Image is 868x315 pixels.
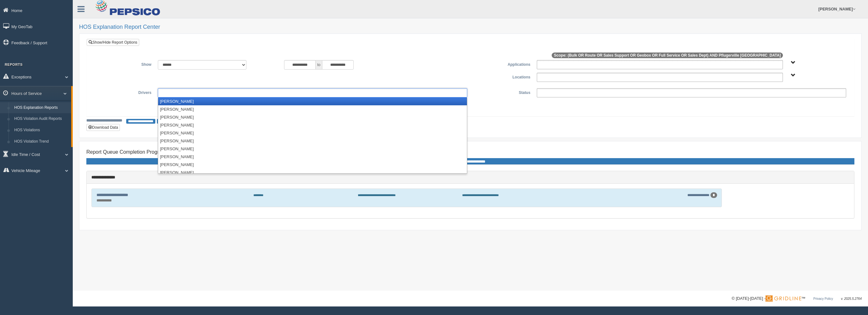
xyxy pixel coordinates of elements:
[158,113,467,121] li: [PERSON_NAME]
[11,102,71,114] a: HOS Explanation Reports
[158,105,467,113] li: [PERSON_NAME]
[552,52,783,58] span: Scope: (Bulk OR Route OR Sales Support OR Geobox OR Full Service OR Sales Dept) AND Pflugerville ...
[158,169,467,176] li: [PERSON_NAME]
[158,137,467,145] li: [PERSON_NAME]
[91,88,155,96] label: Drivers
[158,145,467,153] li: [PERSON_NAME]
[11,136,71,147] a: HOS Violation Trend
[158,129,467,137] li: [PERSON_NAME]
[158,161,467,169] li: [PERSON_NAME]
[470,73,534,80] label: Locations
[158,153,467,161] li: [PERSON_NAME]
[316,60,322,70] span: to
[86,124,120,131] button: Download Data
[158,97,467,105] li: [PERSON_NAME]
[470,60,534,68] label: Applications
[470,88,534,96] label: Status
[841,297,862,300] span: v. 2025.5.2764
[732,295,862,302] div: © [DATE]-[DATE] - ™
[91,60,155,68] label: Show
[158,121,467,129] li: [PERSON_NAME]
[87,39,139,46] a: Show/Hide Report Options
[11,113,71,125] a: HOS Violation Audit Reports
[766,295,801,302] img: Gridline
[86,149,854,155] h4: Report Queue Completion Progress:
[11,125,71,136] a: HOS Violations
[79,24,862,30] h2: HOS Explanation Report Center
[813,297,833,300] a: Privacy Policy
